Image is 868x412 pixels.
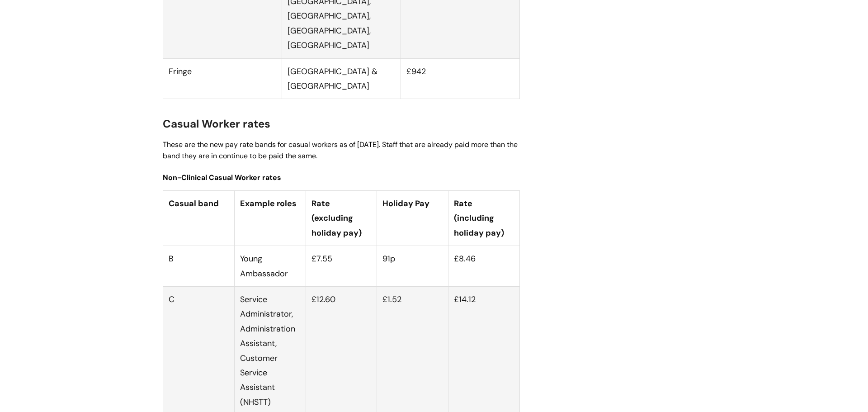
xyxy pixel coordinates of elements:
span: These are the new pay rate bands for casual workers as of [DATE]. Staff that are already paid mor... [163,140,518,161]
td: £7.55 [306,246,377,287]
td: £942 [401,58,520,99]
td: [GEOGRAPHIC_DATA] & [GEOGRAPHIC_DATA] [282,58,401,99]
span: Non-Clinical Casual Worker rates [163,173,281,182]
td: Young Ambassador [234,246,306,287]
th: Rate (excluding holiday pay) [306,191,377,246]
th: Rate (including holiday pay) [448,191,520,246]
th: Holiday Pay [377,191,448,246]
td: B [163,246,235,287]
td: £8.46 [448,246,520,287]
span: Casual Worker rates [163,117,270,131]
td: 91p [377,246,448,287]
th: Casual band [163,191,235,246]
th: Example roles [234,191,306,246]
td: Fringe [163,58,282,99]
